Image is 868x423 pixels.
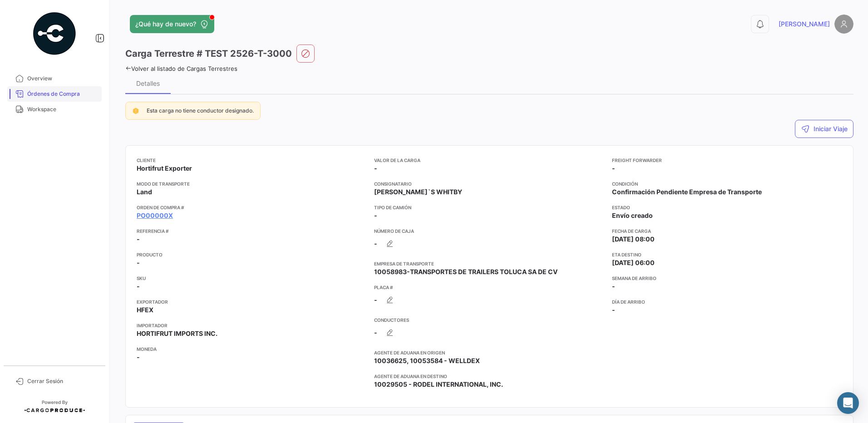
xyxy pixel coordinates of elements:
span: [PERSON_NAME] [779,20,830,29]
div: Detalles [136,79,160,87]
span: ¿Qué hay de nuevo? [135,20,196,29]
span: [DATE] 08:00 [612,235,655,244]
span: Esta carga no tiene conductor designado. [147,107,254,114]
a: Volver al listado de Cargas Terrestres [125,65,237,72]
span: HFEX [137,305,153,315]
app-card-info-title: Estado [612,204,842,211]
span: - [374,239,377,248]
app-card-info-title: Importador [137,322,367,329]
span: HORTIFRUT IMPORTS INC. [137,329,217,338]
span: 10036625, 10053584 - WELLDEX [374,356,480,365]
a: PO00000X [137,211,173,220]
span: 10058983-TRANSPORTES DE TRAILERS TOLUCA SA DE CV [374,267,557,276]
app-card-info-title: Moneda [137,345,367,353]
button: Iniciar Viaje [795,120,853,138]
img: powered-by.png [32,11,77,56]
img: placeholder-user.png [834,15,853,34]
span: 10029505 - RODEL INTERNATIONAL, INC. [374,380,503,389]
app-card-info-title: Modo de Transporte [137,180,367,187]
app-card-info-title: Valor de la Carga [374,157,604,164]
app-card-info-title: Número de Caja [374,227,604,235]
a: Overview [7,71,102,86]
app-card-info-title: Agente de Aduana en Destino [374,373,604,380]
app-card-info-title: Consignatario [374,180,604,187]
span: - [374,295,377,305]
app-card-info-title: Condición [612,180,842,187]
span: - [374,211,377,220]
app-card-info-title: Orden de Compra # [137,204,367,211]
span: - [137,282,140,291]
div: Abrir Intercom Messenger [837,392,859,414]
app-card-info-title: Empresa de Transporte [374,260,604,267]
app-card-info-title: Día de Arribo [612,298,842,305]
span: Workspace [27,105,98,113]
app-card-info-title: Exportador [137,298,367,305]
app-card-info-title: Placa # [374,284,604,291]
span: - [374,328,377,337]
app-card-info-title: Referencia # [137,227,367,235]
span: - [137,235,140,244]
span: Envío creado [612,211,653,220]
span: Land [137,187,152,197]
span: [PERSON_NAME]`S WHITBY [374,187,462,197]
app-card-info-title: SKU [137,275,367,282]
span: - [612,164,615,173]
button: ¿Qué hay de nuevo? [130,15,214,33]
span: Órdenes de Compra [27,90,98,98]
span: - [612,282,615,291]
span: Overview [27,74,98,83]
span: Hortifrut Exporter [137,164,192,173]
app-card-info-title: Agente de Aduana en Origen [374,349,604,356]
span: - [374,164,377,173]
a: Órdenes de Compra [7,86,102,102]
span: - [137,258,140,267]
app-card-info-title: ETA Destino [612,251,842,258]
h3: Carga Terrestre # TEST 2526-T-3000 [125,47,292,60]
span: Confirmación Pendiente Empresa de Transporte [612,187,762,197]
app-card-info-title: Fecha de carga [612,227,842,235]
app-card-info-title: Freight Forwarder [612,157,842,164]
app-card-info-title: Tipo de Camión [374,204,604,211]
span: - [137,353,140,362]
app-card-info-title: Producto [137,251,367,258]
a: Workspace [7,102,102,117]
app-card-info-title: Semana de Arribo [612,275,842,282]
span: - [612,305,615,315]
span: Cerrar Sesión [27,377,98,385]
span: [DATE] 06:00 [612,258,655,267]
app-card-info-title: Cliente [137,157,367,164]
app-card-info-title: Conductores [374,316,604,324]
